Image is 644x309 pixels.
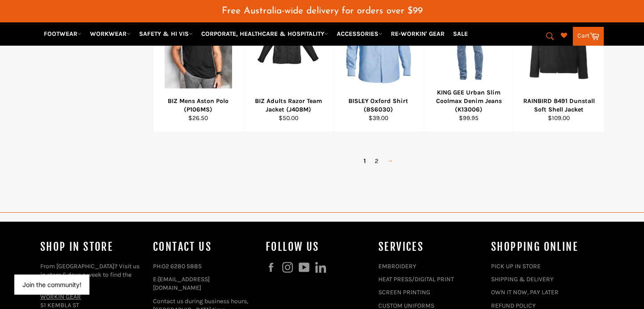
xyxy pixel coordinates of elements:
[198,26,332,42] a: CORPORATE, HEALTHCARE & HOSPITALITY
[40,26,85,42] a: FOOTWEAR
[520,97,598,114] div: RAINBIRD 8491 Dunstall Soft Shell Jacket
[370,154,383,167] a: 2
[378,288,430,296] a: SCREEN PRINTING
[153,262,257,270] p: PH:
[378,275,454,283] a: HEAT PRESS/DIGITAL PRINT
[22,281,81,288] button: Join the community!
[153,275,257,292] p: E:
[383,154,398,167] a: →
[266,240,369,254] h4: Follow us
[491,275,554,283] a: SHIPPING & DELIVERY
[40,262,144,288] p: From [GEOGRAPHIC_DATA]? Visit us in store 6 days a week to find the perfect fit.
[40,240,144,254] h4: Shop In Store
[153,275,210,292] a: [EMAIL_ADDRESS][DOMAIN_NAME]
[491,240,595,254] h4: SHOPPING ONLINE
[429,88,508,114] div: KING GEE Urban Slim Coolmax Denim Jeans (K13006)
[222,6,423,16] span: Free Australia-wide delivery for orders over $99
[573,27,604,46] a: Cart
[86,26,134,42] a: WORKWEAR
[339,97,418,114] div: BISLEY Oxford Shirt (BS6030)
[359,154,370,167] span: 1
[491,288,559,296] a: OWN IT NOW, PAY LATER
[333,26,386,42] a: ACCESSORIES
[378,240,482,254] h4: services
[162,262,202,270] a: 02 6280 5885
[40,293,81,300] a: WORKIN GEAR
[449,26,471,42] a: SALE
[159,97,238,114] div: BIZ Mens Aston Polo (P106MS)
[387,26,448,42] a: RE-WORKIN' GEAR
[249,97,328,114] div: BIZ Adults Razor Team Jacket (J408M)
[378,262,416,270] a: EMBROIDERY
[136,26,196,42] a: SAFETY & HI VIS
[153,240,257,254] h4: Contact Us
[491,262,541,270] a: PICK UP IN STORE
